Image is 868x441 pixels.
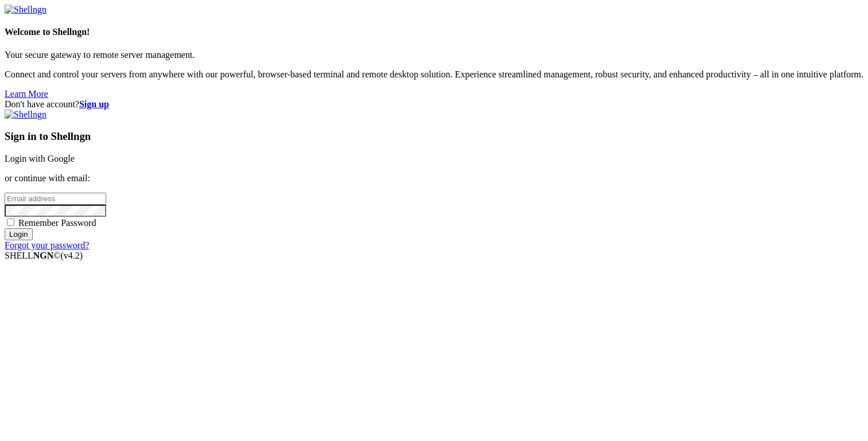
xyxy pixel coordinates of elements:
[5,228,33,240] input: Login
[79,99,109,109] a: Sign up
[5,154,75,163] a: Login with Google
[5,69,863,80] p: Connect and control your servers from anywhere with our powerful, browser-based terminal and remo...
[5,193,106,205] input: Email address
[5,251,83,260] span: SHELL ©
[33,251,54,260] b: NGN
[61,251,83,260] span: 4.2.0
[7,218,14,226] input: Remember Password
[18,218,96,228] span: Remember Password
[5,50,863,60] p: Your secure gateway to remote server management.
[5,89,48,99] a: Learn More
[5,240,89,250] a: Forgot your password?
[5,110,46,120] img: Shellngn
[5,130,863,143] h3: Sign in to Shellngn
[5,99,863,110] div: Don't have account?
[5,5,46,15] img: Shellngn
[5,173,863,184] p: or continue with email:
[5,27,863,37] h4: Welcome to Shellngn!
